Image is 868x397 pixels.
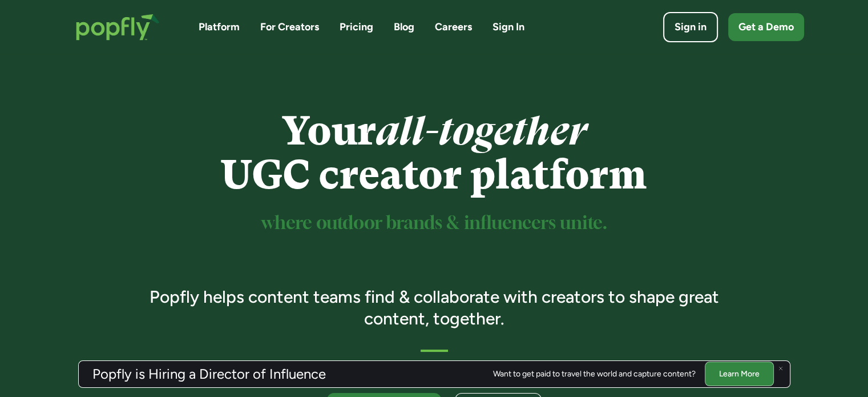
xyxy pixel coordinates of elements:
[199,20,240,34] a: Platform
[738,20,794,34] div: Get a Demo
[492,20,524,34] a: Sign In
[340,20,373,34] a: Pricing
[663,12,718,42] a: Sign in
[133,286,735,329] h3: Popfly helps content teams find & collaborate with creators to shape great content, together.
[394,20,414,34] a: Blog
[92,367,326,381] h3: Popfly is Hiring a Director of Influence
[705,362,774,386] a: Learn More
[64,2,171,52] a: home
[728,13,804,41] a: Get a Demo
[261,215,607,232] sup: where outdoor brands & influencers unite.
[675,20,706,34] div: Sign in
[260,20,319,34] a: For Creators
[376,108,587,154] em: all-together
[493,370,696,379] div: Want to get paid to travel the world and capture content?
[435,20,472,34] a: Careers
[133,109,735,197] h1: Your UGC creator platform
